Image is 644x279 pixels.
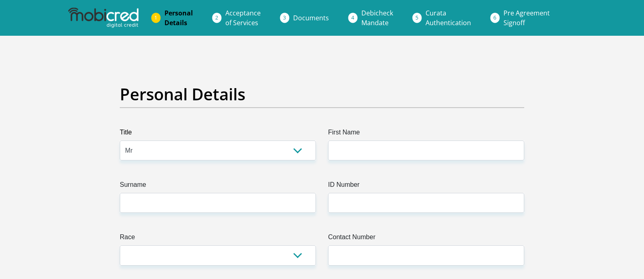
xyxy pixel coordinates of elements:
[225,9,261,27] span: Acceptance of Services
[120,180,316,193] label: Surname
[164,9,193,27] span: Personal Details
[287,10,335,26] a: Documents
[293,13,329,22] span: Documents
[68,8,138,28] img: mobicred logo
[328,232,524,245] label: Contact Number
[158,5,199,31] a: PersonalDetails
[328,245,524,265] input: Contact Number
[219,5,267,31] a: Acceptanceof Services
[120,84,524,104] h2: Personal Details
[120,232,316,245] label: Race
[328,180,524,193] label: ID Number
[328,128,524,141] label: First Name
[419,5,478,31] a: CurataAuthentication
[328,193,524,213] input: ID Number
[120,128,316,141] label: Title
[426,9,471,27] span: Curata Authentication
[328,141,524,160] input: First Name
[361,9,393,27] span: Debicheck Mandate
[355,5,400,31] a: DebicheckMandate
[120,193,316,213] input: Surname
[497,5,556,31] a: Pre AgreementSignoff
[504,9,550,27] span: Pre Agreement Signoff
